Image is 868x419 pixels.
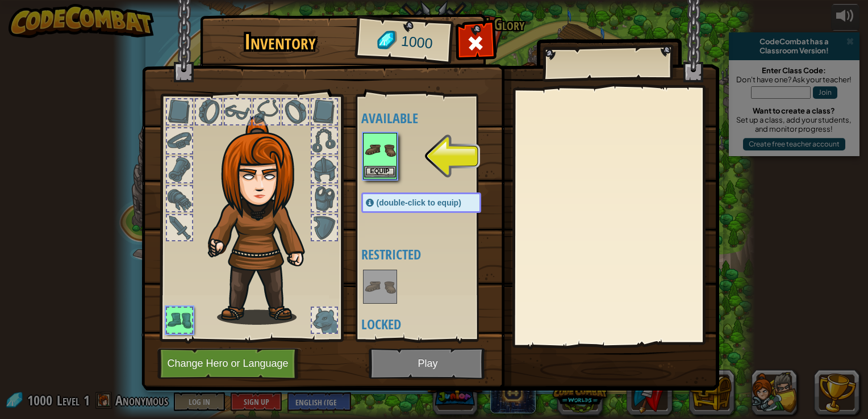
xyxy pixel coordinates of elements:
[361,111,504,125] h4: Available
[361,247,504,262] h4: Restricted
[203,116,325,325] img: hair_f2.png
[208,30,353,54] h1: Inventory
[157,348,302,379] button: Change Hero or Language
[377,198,461,207] span: (double-click to equip)
[400,31,433,54] span: 1000
[364,166,396,178] button: Equip
[364,134,396,166] img: portrait.png
[361,317,504,332] h4: Locked
[364,271,396,303] img: portrait.png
